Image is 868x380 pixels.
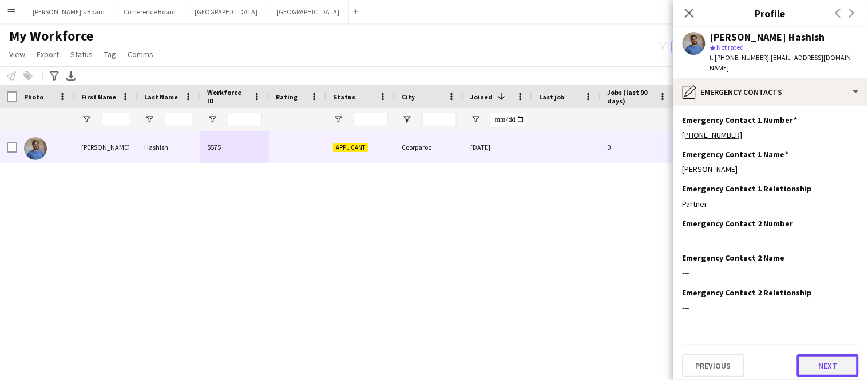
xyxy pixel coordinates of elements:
[165,113,193,126] input: Last Name Filter Input
[70,49,93,59] span: Status
[601,131,675,163] div: 0
[66,47,97,62] a: Status
[102,113,130,126] input: First Name Filter Input
[32,47,64,62] a: Export
[200,131,269,163] div: 5575
[683,267,859,278] div: ---
[144,114,154,125] button: Open Filter Menu
[81,93,116,101] span: First Name
[672,40,729,54] button: Everyone2,147
[5,47,30,62] a: View
[74,131,137,163] div: [PERSON_NAME]
[402,93,415,101] span: City
[333,114,343,125] button: Open Filter Menu
[683,302,859,313] div: ---
[710,53,770,62] span: t. [PHONE_NUMBER]
[608,88,655,105] span: Jobs (last 90 days)
[267,1,349,23] button: [GEOGRAPHIC_DATA]
[717,43,744,51] span: Not rated
[114,1,185,23] button: Conference Board
[354,113,388,126] input: Status Filter Input
[683,199,859,209] div: Partner
[710,53,855,72] span: | [EMAIL_ADDRESS][DOMAIN_NAME]
[463,131,532,163] div: [DATE]
[9,49,25,59] span: View
[128,49,153,59] span: Comms
[422,113,457,126] input: City Filter Input
[24,93,43,101] span: Photo
[673,6,868,21] h3: Profile
[23,1,114,23] button: [PERSON_NAME]'s Board
[9,27,93,45] span: My Workforce
[333,93,355,101] span: Status
[333,143,368,152] span: Applicant
[470,93,493,101] span: Joined
[64,69,78,83] app-action-btn: Export XLSX
[185,1,267,23] button: [GEOGRAPHIC_DATA]
[710,32,825,42] div: [PERSON_NAME] Hashish
[123,47,158,62] a: Comms
[276,93,298,101] span: Rating
[207,88,248,105] span: Workforce ID
[683,287,812,298] h3: Emergency Contact 2 Relationship
[395,131,463,163] div: Coorparoo
[491,113,525,126] input: Joined Filter Input
[100,47,121,62] a: Tag
[47,69,61,83] app-action-btn: Advanced filters
[81,114,92,125] button: Open Filter Menu
[24,137,47,160] img: Sohib Hashish
[683,164,859,174] div: [PERSON_NAME]
[683,130,743,140] a: [PHONE_NUMBER]
[683,183,812,194] h3: Emergency Contact 1 Relationship
[683,354,744,377] button: Previous
[144,93,178,101] span: Last Name
[683,115,798,125] h3: Emergency Contact 1 Number
[683,218,794,229] h3: Emergency Contact 2 Number
[228,113,262,126] input: Workforce ID Filter Input
[207,114,217,125] button: Open Filter Menu
[673,78,868,106] div: Emergency contacts
[797,354,859,377] button: Next
[683,149,789,159] h3: Emergency Contact 1 Name
[683,253,785,263] h3: Emergency Contact 2 Name
[683,233,859,243] div: ---
[539,93,565,101] span: Last job
[104,49,116,59] span: Tag
[402,114,412,125] button: Open Filter Menu
[137,131,200,163] div: Hashish
[470,114,481,125] button: Open Filter Menu
[37,49,59,59] span: Export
